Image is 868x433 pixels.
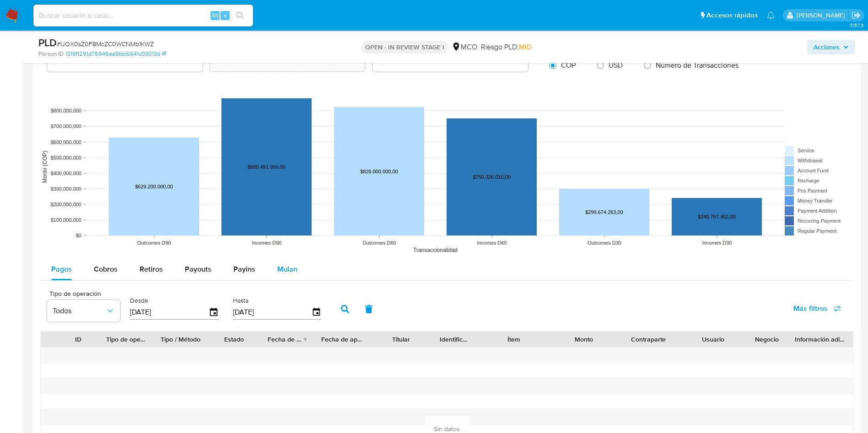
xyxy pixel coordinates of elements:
button: search-icon [231,9,249,22]
span: Acciones [814,40,840,54]
p: OPEN - IN REVIEW STAGE I [361,41,448,53]
b: PLD [38,35,57,50]
input: Buscar usuario o caso... [33,10,253,21]
a: Notificaciones [767,11,775,19]
span: 3.157.3 [850,21,863,29]
a: Salir [852,11,861,20]
span: Accesos rápidos [706,11,758,20]
span: Riesgo PLD: [481,42,532,52]
button: Acciones [807,40,855,54]
span: s [224,11,226,20]
p: damian.rodriguez@mercadolibre.com [797,11,848,20]
span: MID [519,42,532,52]
a: 1319f1291d76946ea5fdc6641c03013d [65,50,166,58]
span: Alt [211,11,219,20]
b: Person ID [38,50,64,58]
div: MCO [452,42,477,52]
span: # IJOX0sZ0F8McZC0WCNMb1KWZ [57,39,154,48]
